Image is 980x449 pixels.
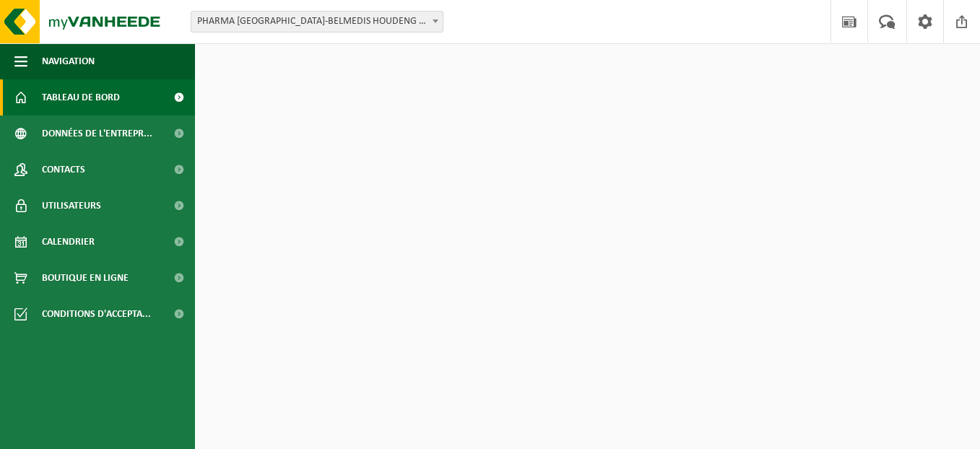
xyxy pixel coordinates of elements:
span: PHARMA BELGIUM-BELMEDIS HOUDENG - HOUDENG-AIMERIES [191,11,443,32]
span: Boutique en ligne [42,260,129,296]
span: Conditions d'accepta... [42,296,151,332]
span: Données de l'entrepr... [42,115,152,152]
span: Contacts [42,152,85,188]
span: Navigation [42,43,95,79]
span: Tableau de bord [42,79,120,115]
span: PHARMA BELGIUM-BELMEDIS HOUDENG - HOUDENG-AIMERIES [191,12,443,32]
span: Utilisateurs [42,188,101,224]
span: Calendrier [42,224,95,260]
